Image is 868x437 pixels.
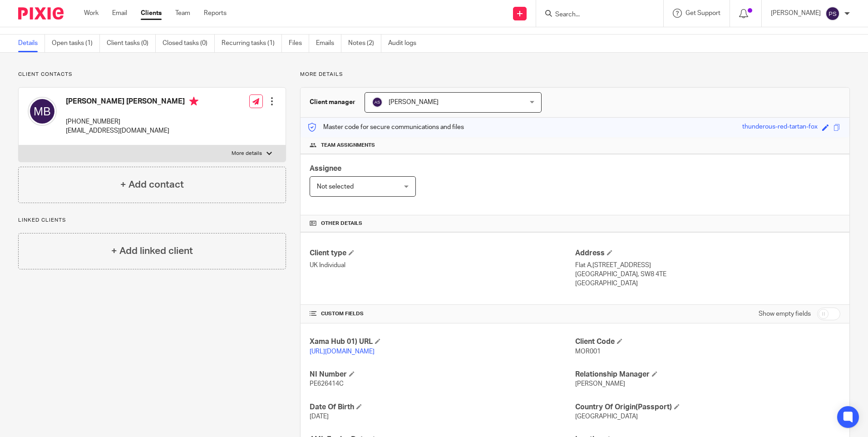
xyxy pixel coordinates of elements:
[232,150,262,157] p: More details
[204,9,227,18] a: Reports
[66,117,198,126] p: [PHONE_NUMBER]
[310,348,375,355] a: [URL][DOMAIN_NAME]
[66,97,198,108] h4: [PERSON_NAME] [PERSON_NAME]
[222,35,282,52] a: Recurring tasks (1)
[310,370,575,379] h4: NI Number
[310,98,355,107] h3: Client manager
[825,6,840,21] img: svg%3E
[300,71,850,78] p: More details
[18,71,286,78] p: Client contacts
[310,310,575,318] h4: CUSTOM FIELDS
[575,413,638,420] span: [GEOGRAPHIC_DATA]
[310,381,344,387] span: PE626414C
[310,248,575,258] h4: Client type
[310,337,575,347] h4: Xama Hub 01) URL
[310,165,341,172] span: Assignee
[52,35,100,52] a: Open tasks (1)
[307,123,464,132] p: Master code for secure communications and files
[18,217,286,224] p: Linked clients
[742,122,818,133] div: thunderous-red-tartan-fox
[686,10,720,16] span: Get Support
[120,178,184,192] h4: + Add contact
[575,261,840,270] p: Flat A,[STREET_ADDRESS]
[759,309,811,318] label: Show empty fields
[575,370,840,379] h4: Relationship Manager
[141,9,162,18] a: Clients
[554,11,636,19] input: Search
[111,244,193,258] h4: + Add linked client
[28,97,57,126] img: svg%3E
[316,35,341,52] a: Emails
[388,35,423,52] a: Audit logs
[107,35,156,52] a: Client tasks (0)
[575,279,840,288] p: [GEOGRAPHIC_DATA]
[84,9,99,18] a: Work
[112,9,127,18] a: Email
[575,337,840,347] h4: Client Code
[575,402,840,412] h4: Country Of Origin(Passport)
[189,97,198,106] i: Primary
[321,142,375,149] span: Team assignments
[163,35,215,52] a: Closed tasks (0)
[389,99,439,105] span: [PERSON_NAME]
[18,7,64,20] img: Pixie
[175,9,190,18] a: Team
[575,270,840,279] p: [GEOGRAPHIC_DATA], SW8 4TE
[575,248,840,258] h4: Address
[18,35,45,52] a: Details
[310,402,575,412] h4: Date Of Birth
[372,97,383,108] img: svg%3E
[289,35,309,52] a: Files
[348,35,381,52] a: Notes (2)
[310,413,329,420] span: [DATE]
[66,126,198,135] p: [EMAIL_ADDRESS][DOMAIN_NAME]
[321,220,362,227] span: Other details
[575,348,601,355] span: MOR001
[575,381,625,387] span: [PERSON_NAME]
[317,184,354,190] span: Not selected
[771,9,821,18] p: [PERSON_NAME]
[310,261,575,270] p: UK Individual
